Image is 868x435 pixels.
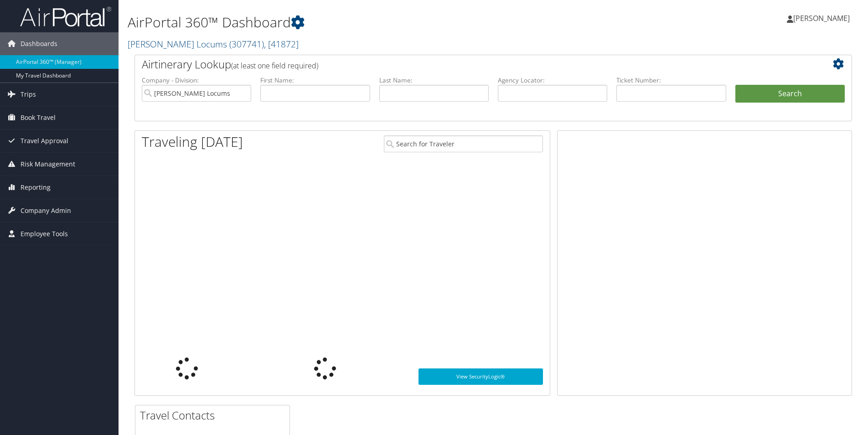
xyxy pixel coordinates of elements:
[231,61,318,71] span: (at least one field required)
[140,408,289,423] h2: Travel Contacts
[20,6,111,27] img: airportal-logo.png
[21,129,68,152] span: Travel Approval
[21,176,51,199] span: Reporting
[793,13,850,23] span: [PERSON_NAME]
[21,153,75,176] span: Risk Management
[735,85,845,103] button: Search
[142,57,785,72] h2: Airtinerary Lookup
[21,199,71,222] span: Company Admin
[142,76,251,85] label: Company - Division:
[128,38,299,50] a: [PERSON_NAME] Locums
[379,76,489,85] label: Last Name:
[418,368,543,385] a: View SecurityLogic®
[21,83,36,106] span: Trips
[264,38,299,50] span: , [ 41872 ]
[260,76,370,85] label: First Name:
[498,76,607,85] label: Agency Locator:
[128,13,615,32] h1: AirPortal 360™ Dashboard
[229,38,264,50] span: ( 307741 )
[21,106,56,129] span: Book Travel
[787,5,859,32] a: [PERSON_NAME]
[142,132,243,151] h1: Traveling [DATE]
[384,135,543,152] input: Search for Traveler
[616,76,726,85] label: Ticket Number:
[21,223,68,245] span: Employee Tools
[21,32,57,55] span: Dashboards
